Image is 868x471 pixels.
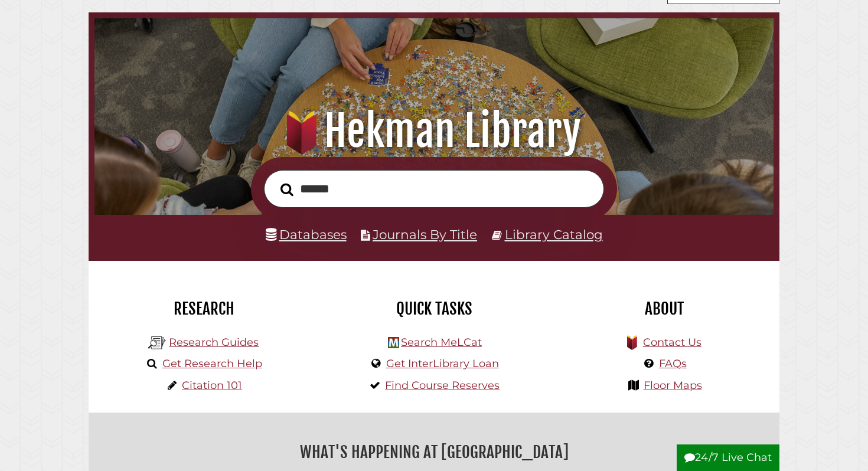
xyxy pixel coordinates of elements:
[386,357,499,370] a: Get InterLibrary Loan
[385,379,500,392] a: Find Course Reserves
[162,357,262,370] a: Get Research Help
[169,336,259,349] a: Research Guides
[643,336,701,349] a: Contact Us
[280,182,293,197] i: Search
[373,227,477,242] a: Journals By Title
[107,105,761,157] h1: Hekman Library
[148,334,166,352] img: Hekman Library Logo
[266,227,347,242] a: Databases
[659,357,687,370] a: FAQs
[388,337,399,348] img: Hekman Library Logo
[182,379,242,392] a: Citation 101
[558,299,771,319] h2: About
[328,299,540,319] h2: Quick Tasks
[275,179,299,199] button: Search
[505,227,603,242] a: Library Catalog
[644,379,702,392] a: Floor Maps
[401,336,482,349] a: Search MeLCat
[97,439,771,466] h2: What's Happening at [GEOGRAPHIC_DATA]
[97,299,310,319] h2: Research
